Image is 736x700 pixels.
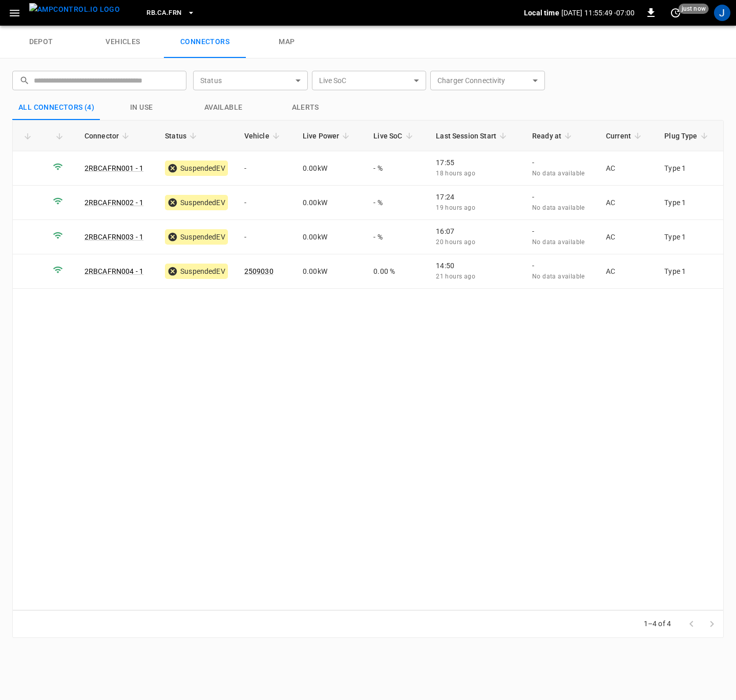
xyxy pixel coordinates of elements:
[561,8,635,18] p: [DATE] 11:55:49 -07:00
[29,3,120,16] img: ampcontrol.io logo
[532,204,585,211] span: No data available
[532,130,575,142] span: Ready at
[303,130,353,142] span: Live Power
[667,5,684,21] button: set refresh interval
[532,157,590,168] p: -
[664,130,710,142] span: Plug Type
[656,151,723,186] td: Type 1
[532,192,590,202] p: -
[85,130,132,142] span: Connector
[85,198,143,207] a: 2RBCAFRN002 - 1
[164,26,246,58] a: connectors
[182,95,264,120] button: Available
[100,95,182,120] button: in use
[436,157,516,168] p: 17:55
[656,186,723,220] td: Type 1
[236,151,295,186] td: -
[295,151,365,186] td: 0.00 kW
[295,220,365,254] td: 0.00 kW
[142,3,199,23] button: RB.CA.FRN
[606,130,644,142] span: Current
[165,161,228,176] div: SuspendedEV
[146,7,181,19] span: RB.CA.FRN
[12,95,100,120] button: All Connectors (4)
[532,238,585,246] span: No data available
[365,254,428,289] td: 0.00 %
[165,264,228,279] div: SuspendedEV
[532,261,590,271] p: -
[436,192,516,202] p: 17:24
[436,238,475,246] span: 20 hours ago
[436,204,475,211] span: 19 hours ago
[295,254,365,289] td: 0.00 kW
[714,5,730,21] div: profile-icon
[524,8,559,18] p: Local time
[365,186,428,220] td: - %
[85,164,143,172] a: 2RBCAFRN001 - 1
[82,26,164,58] a: vehicles
[436,170,475,177] span: 18 hours ago
[373,130,415,142] span: Live SoC
[436,130,510,142] span: Last Session Start
[644,618,671,629] p: 1–4 of 4
[85,267,143,275] a: 2RBCAFRN004 - 1
[236,186,295,220] td: -
[598,254,656,289] td: AC
[656,220,723,254] td: Type 1
[532,226,590,236] p: -
[598,151,656,186] td: AC
[532,273,585,280] span: No data available
[236,220,295,254] td: -
[365,151,428,186] td: - %
[598,220,656,254] td: AC
[656,254,723,289] td: Type 1
[264,95,346,120] button: Alerts
[244,130,283,142] span: Vehicle
[165,130,200,142] span: Status
[679,4,709,14] span: just now
[246,26,328,58] a: map
[436,261,516,271] p: 14:50
[85,233,143,241] a: 2RBCAFRN003 - 1
[244,267,274,275] a: 2509030
[365,220,428,254] td: - %
[436,226,516,236] p: 16:07
[598,186,656,220] td: AC
[165,195,228,210] div: SuspendedEV
[532,170,585,177] span: No data available
[295,186,365,220] td: 0.00 kW
[165,229,228,245] div: SuspendedEV
[436,273,475,280] span: 21 hours ago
